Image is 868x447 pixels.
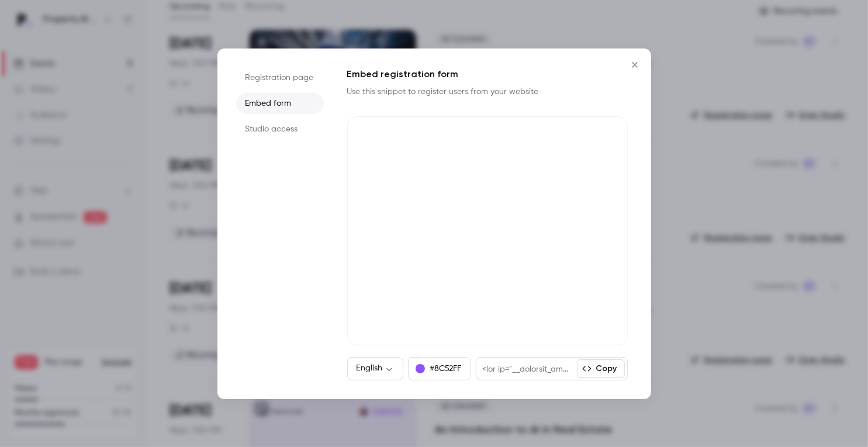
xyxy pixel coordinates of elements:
button: Close [623,53,646,77]
button: #8C52FF [408,357,471,380]
div: <lor ip="__dolorsit_ametconsecte_a090e08s-d325-895e-t912-inc721u2labo" etdol="magna: 676%; aliqua... [476,358,576,380]
iframe: Contrast registration form [347,116,628,345]
li: Registration page [236,67,324,88]
h1: Embed registration form [347,67,628,81]
div: English [347,362,404,374]
button: Copy [577,359,625,378]
li: Studio access [236,119,324,140]
p: Use this snippet to register users from your website [347,86,558,98]
li: Embed form [236,93,324,114]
